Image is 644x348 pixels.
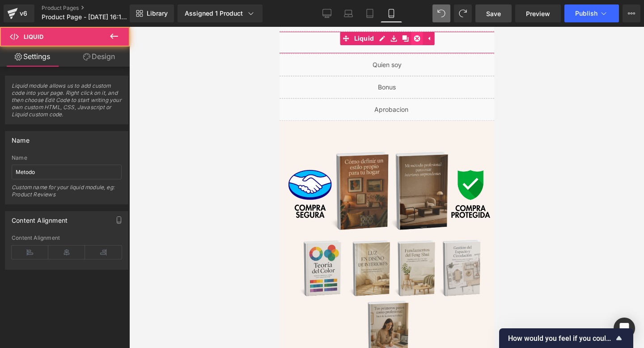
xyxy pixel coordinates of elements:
a: New Library [130,4,174,22]
a: Product Pages [42,4,144,12]
span: Liquid module allows us to add custom code into your page. Right click on it, and then choose Edi... [12,82,122,124]
div: Content Alignment [12,212,68,224]
div: Name [12,155,122,161]
span: Liquid [24,33,43,40]
span: Liquid [72,5,97,18]
span: Library [147,9,168,17]
div: v6 [18,8,29,19]
div: Open Intercom Messenger [614,318,635,339]
a: Save module [108,5,120,18]
div: Assigned 1 Product [185,9,255,18]
a: Tablet [359,4,381,22]
a: Desktop [316,4,338,22]
a: Expand / Collapse [143,5,155,18]
img: Pack completo de interiorismo: Curso + 6 bonus de regalo [3,94,212,342]
a: Mobile [381,4,402,22]
div: Content Alignment [12,235,122,241]
div: Custom name for your liquid module, eg: Product Reviews [12,184,122,204]
button: Show survey - How would you feel if you could no longer use GemPages? [508,333,624,344]
a: Delete Module [131,5,143,18]
button: More [623,4,640,22]
span: Publish [575,10,597,17]
a: Preview [515,4,561,22]
a: Laptop [338,4,359,22]
a: Clone Module [120,5,131,18]
span: Save [486,9,501,18]
button: Redo [454,4,472,22]
span: Product Page - [DATE] 16:18:38 [42,13,127,21]
span: Preview [526,9,550,18]
div: Name [12,132,30,144]
a: v6 [4,4,34,22]
a: Design [67,47,131,67]
button: Undo [432,4,450,22]
button: Publish [564,4,619,22]
span: How would you feel if you could no longer use GemPages? [508,334,614,343]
